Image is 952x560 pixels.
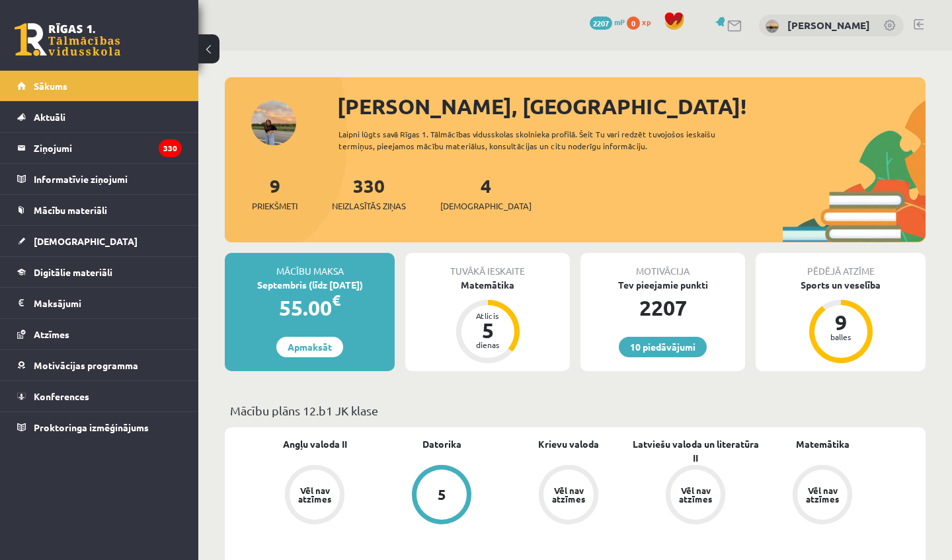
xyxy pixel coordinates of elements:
span: Mācību materiāli [34,204,107,216]
a: 5 [378,465,505,527]
a: Rīgas 1. Tālmācības vidusskola [15,23,120,56]
a: Vēl nav atzīmes [505,465,632,527]
div: Vēl nav atzīmes [550,486,587,503]
a: Digitālie materiāli [17,257,182,287]
legend: Informatīvie ziņojumi [34,164,182,194]
a: [PERSON_NAME] [787,18,870,32]
p: Mācību plāns 12.b1 JK klase [230,402,920,419]
div: Vēl nav atzīmes [804,486,841,503]
div: 9 [821,312,861,333]
div: dienas [468,341,508,349]
a: Aktuāli [17,102,182,132]
span: Aktuāli [34,111,65,123]
span: [DEMOGRAPHIC_DATA] [34,235,138,247]
div: Sports un veselība [756,278,926,292]
a: 4[DEMOGRAPHIC_DATA] [440,174,532,213]
a: 10 piedāvājumi [619,337,707,357]
span: Priekšmeti [252,199,297,213]
span: Digitālie materiāli [34,266,112,278]
div: Mācību maksa [225,253,395,278]
a: Motivācijas programma [17,350,182,380]
span: xp [642,17,651,27]
div: 5 [438,487,446,502]
div: 5 [468,320,508,341]
a: Informatīvie ziņojumi [17,164,182,194]
a: Matemātika [796,437,850,451]
a: 9Priekšmeti [252,174,297,213]
a: Datorika [422,437,461,451]
a: Atzīmes [17,319,182,349]
a: Vēl nav atzīmes [759,465,886,527]
div: balles [821,333,861,341]
a: Vēl nav atzīmes [251,465,378,527]
a: Ziņojumi330 [17,133,182,163]
div: Motivācija [580,253,745,278]
legend: Maksājumi [34,288,182,318]
div: [PERSON_NAME], [GEOGRAPHIC_DATA]! [337,90,926,122]
span: Konferences [34,390,89,402]
div: Vēl nav atzīmes [296,486,333,503]
a: Latviešu valoda un literatūra II [632,437,759,465]
a: Matemātika Atlicis 5 dienas [405,278,570,365]
a: Vēl nav atzīmes [632,465,759,527]
a: 2207 mP [590,17,625,27]
a: Sports un veselība 9 balles [756,278,926,365]
span: Atzīmes [34,328,69,340]
legend: Ziņojumi [34,133,182,163]
img: Milēna Ignatova [766,20,779,33]
div: 55.00 [225,292,395,324]
a: Maksājumi [17,288,182,318]
div: Septembris (līdz [DATE]) [225,278,395,292]
a: Angļu valoda II [283,437,347,451]
span: Proktoringa izmēģinājums [34,421,149,433]
span: Neizlasītās ziņas [332,199,406,213]
div: Pēdējā atzīme [756,253,926,278]
a: Konferences [17,381,182,411]
span: Motivācijas programma [34,359,138,371]
a: Proktoringa izmēģinājums [17,412,182,442]
div: Atlicis [468,312,508,320]
a: 330Neizlasītās ziņas [332,174,406,213]
a: Mācību materiāli [17,195,182,225]
div: 2207 [580,292,745,324]
a: [DEMOGRAPHIC_DATA] [17,226,182,256]
span: Sākums [34,80,67,92]
span: 0 [627,17,640,30]
div: Tev pieejamie punkti [580,278,745,292]
span: € [332,291,340,310]
div: Tuvākā ieskaite [405,253,570,278]
a: Krievu valoda [538,437,599,451]
span: mP [614,17,625,27]
div: Laipni lūgts savā Rīgas 1. Tālmācības vidusskolas skolnieka profilā. Šeit Tu vari redzēt tuvojošo... [338,128,759,152]
div: Matemātika [405,278,570,292]
span: 2207 [590,17,612,30]
a: Apmaksāt [276,337,343,357]
div: Vēl nav atzīmes [677,486,714,503]
i: 330 [159,139,182,157]
a: 0 xp [627,17,657,27]
a: Sākums [17,71,182,101]
span: [DEMOGRAPHIC_DATA] [440,199,532,213]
